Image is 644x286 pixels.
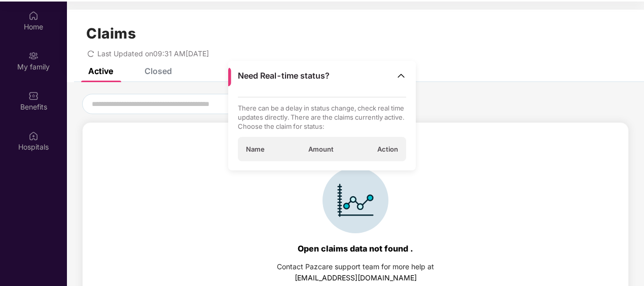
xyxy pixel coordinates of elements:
[277,261,434,272] div: Contact Pazcare support team for more help at
[246,145,265,154] span: Name
[238,70,330,81] span: Need Real-time status?
[377,145,398,154] span: Action
[97,49,209,58] span: Last Updated on 09:31 AM[DATE]
[323,167,388,233] img: svg+xml;base64,PHN2ZyBpZD0iSWNvbl9DbGFpbSIgZGF0YS1uYW1lPSJJY29uIENsYWltIiB4bWxucz0iaHR0cDovL3d3dy...
[238,103,407,131] p: There can be a delay in status change, check real time updates directly. There are the claims cur...
[396,70,406,81] img: Toggle Icon
[298,243,413,254] div: Open claims data not found .
[88,66,113,76] div: Active
[86,25,136,42] h1: Claims
[28,51,39,61] img: svg+xml;base64,PHN2ZyB3aWR0aD0iMjAiIGhlaWdodD0iMjAiIHZpZXdCb3g9IjAgMCAyMCAyMCIgZmlsbD0ibm9uZSIgeG...
[28,131,39,141] img: svg+xml;base64,PHN2ZyBpZD0iSG9zcGl0YWxzIiB4bWxucz0iaHR0cDovL3d3dy53My5vcmcvMjAwMC9zdmciIHdpZHRoPS...
[145,66,172,76] div: Closed
[28,11,39,21] img: svg+xml;base64,PHN2ZyBpZD0iSG9tZSIgeG1sbnM9Imh0dHA6Ly93d3cudzMub3JnLzIwMDAvc3ZnIiB3aWR0aD0iMjAiIG...
[87,49,94,58] span: redo
[308,145,334,154] span: Amount
[295,273,417,282] a: [EMAIL_ADDRESS][DOMAIN_NAME]
[28,91,39,101] img: svg+xml;base64,PHN2ZyBpZD0iQmVuZWZpdHMiIHhtbG5zPSJodHRwOi8vd3d3LnczLm9yZy8yMDAwL3N2ZyIgd2lkdGg9Ij...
